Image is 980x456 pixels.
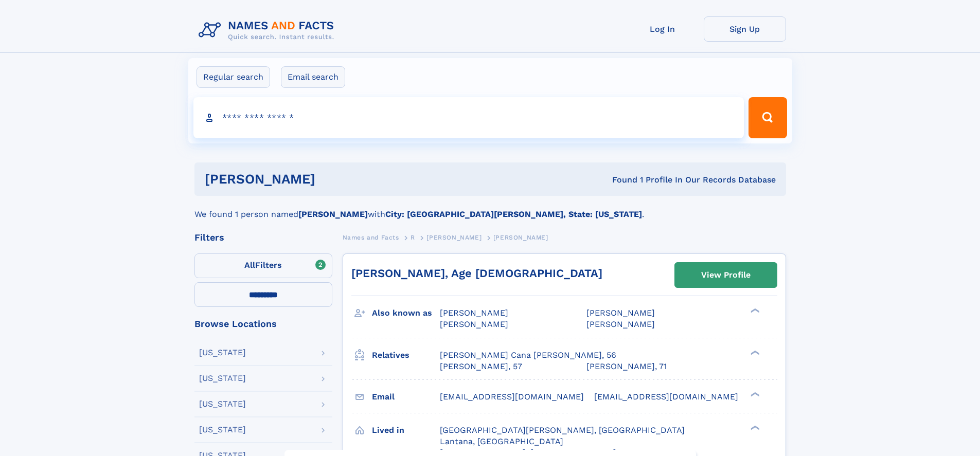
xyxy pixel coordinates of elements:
label: Email search [281,66,345,88]
span: [PERSON_NAME] [586,308,655,318]
div: [US_STATE] [199,374,246,382]
a: Sign Up [704,16,786,42]
div: We found 1 person named with . [194,196,786,221]
div: Found 1 Profile In Our Records Database [464,174,776,186]
span: [EMAIL_ADDRESS][DOMAIN_NAME] [594,392,738,402]
div: Filters [194,233,332,242]
a: [PERSON_NAME], Age [DEMOGRAPHIC_DATA] [351,267,602,280]
span: [PERSON_NAME] [493,234,548,241]
span: [EMAIL_ADDRESS][DOMAIN_NAME] [440,392,584,402]
b: [PERSON_NAME] [298,209,368,219]
div: Browse Locations [194,319,332,329]
a: [PERSON_NAME] Cana [PERSON_NAME], 56 [440,350,616,361]
h1: [PERSON_NAME] [205,173,464,186]
span: [PERSON_NAME] [440,319,508,329]
a: Names and Facts [343,231,399,244]
div: ❯ [748,391,760,397]
div: [US_STATE] [199,400,246,408]
a: [PERSON_NAME], 71 [586,361,667,372]
div: ❯ [748,424,760,431]
a: [PERSON_NAME] [426,231,482,244]
div: View Profile [701,263,751,287]
div: [US_STATE] [199,349,246,357]
label: Filters [194,253,332,278]
img: Logo Names and Facts [194,16,343,44]
span: [PERSON_NAME] [440,308,508,318]
h3: Email [372,388,440,406]
div: ❯ [748,349,760,356]
label: Regular search [197,66,270,88]
input: search input [193,97,744,138]
span: [PERSON_NAME] [426,234,482,241]
h3: Lived in [372,422,440,439]
a: R [411,231,415,244]
div: [US_STATE] [199,426,246,434]
span: R [411,234,415,241]
a: [PERSON_NAME], 57 [440,361,522,372]
a: Log In [621,16,704,42]
span: Lantana, [GEOGRAPHIC_DATA] [440,436,563,446]
h3: Relatives [372,346,440,364]
div: ❯ [748,307,760,314]
button: Search Button [749,97,787,138]
b: City: [GEOGRAPHIC_DATA][PERSON_NAME], State: [US_STATE] [385,209,642,219]
span: [GEOGRAPHIC_DATA][PERSON_NAME], [GEOGRAPHIC_DATA] [440,425,685,435]
span: All [244,260,255,270]
span: [PERSON_NAME] [586,319,655,329]
h3: Also known as [372,304,440,322]
a: View Profile [675,263,777,287]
